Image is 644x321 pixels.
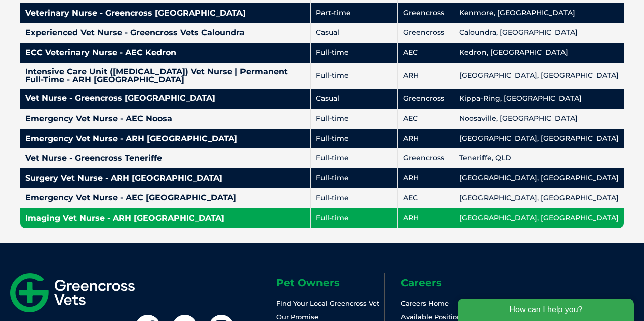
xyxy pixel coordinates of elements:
[276,299,379,307] a: Find Your Local Greencross Vet
[6,6,182,28] div: How can I help you?
[310,148,397,168] td: Full-time
[397,43,454,63] td: AEC
[454,168,624,188] td: [GEOGRAPHIC_DATA], [GEOGRAPHIC_DATA]
[401,299,449,307] a: Careers Home
[397,23,454,43] td: Greencross
[397,148,454,168] td: Greencross
[454,148,624,168] td: Teneriffe, QLD
[454,208,624,228] td: [GEOGRAPHIC_DATA], [GEOGRAPHIC_DATA]
[25,68,305,84] h4: Intensive Care Unit ([MEDICAL_DATA]) Vet Nurse | Permanent Full-Time - ARH [GEOGRAPHIC_DATA]
[397,63,454,89] td: ARH
[276,313,318,321] a: Our Promise
[25,135,305,143] h4: Emergency Vet Nurse - ARH [GEOGRAPHIC_DATA]
[25,154,305,162] h4: Vet Nurse - Greencross Teneriffe
[454,188,624,208] td: [GEOGRAPHIC_DATA], [GEOGRAPHIC_DATA]
[397,208,454,228] td: ARH
[454,43,624,63] td: Kedron, [GEOGRAPHIC_DATA]
[397,188,454,208] td: AEC
[397,129,454,149] td: ARH
[25,214,305,222] h4: Imaging Vet Nurse - ARH [GEOGRAPHIC_DATA]
[454,23,624,43] td: Caloundra, [GEOGRAPHIC_DATA]
[25,29,305,37] h4: Experienced Vet Nurse - Greencross Vets Caloundra
[454,63,624,89] td: [GEOGRAPHIC_DATA], [GEOGRAPHIC_DATA]
[310,3,397,23] td: Part-time
[454,129,624,149] td: [GEOGRAPHIC_DATA], [GEOGRAPHIC_DATA]
[454,109,624,129] td: Noosaville, [GEOGRAPHIC_DATA]
[454,3,624,23] td: Kenmore, [GEOGRAPHIC_DATA]
[25,9,305,17] h4: Veterinary Nurse - Greencross [GEOGRAPHIC_DATA]
[310,63,397,89] td: Full-time
[310,23,397,43] td: Casual
[397,89,454,109] td: Greencross
[310,208,397,228] td: Full-time
[276,278,384,288] h6: Pet Owners
[310,43,397,63] td: Full-time
[397,3,454,23] td: Greencross
[310,188,397,208] td: Full-time
[310,168,397,188] td: Full-time
[310,129,397,149] td: Full-time
[25,115,305,123] h4: Emergency Vet Nurse - AEC Noosa
[25,174,305,182] h4: Surgery Vet Nurse - ARH [GEOGRAPHIC_DATA]
[454,89,624,109] td: Kippa-Ring, [GEOGRAPHIC_DATA]
[310,109,397,129] td: Full-time
[25,94,305,102] h4: Vet Nurse - Greencross [GEOGRAPHIC_DATA]
[25,49,305,57] h4: ECC Veterinary Nurse - AEC Kedron
[397,168,454,188] td: ARH
[401,313,465,321] a: Available Positions
[25,194,305,202] h4: Emergency Vet Nurse - AEC [GEOGRAPHIC_DATA]
[310,89,397,109] td: Casual
[401,278,509,288] h6: Careers
[397,109,454,129] td: AEC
